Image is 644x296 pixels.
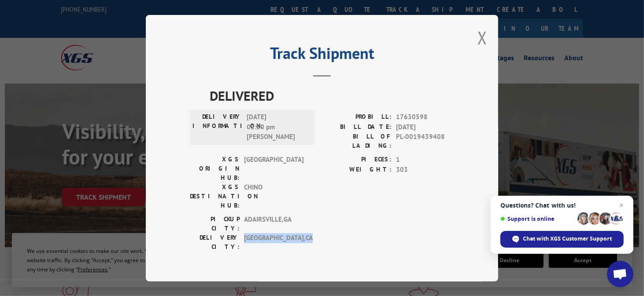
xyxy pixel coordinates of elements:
label: DELIVERY INFORMATION: [192,112,242,142]
span: 1 [396,155,454,165]
span: Questions? Chat with us! [500,202,624,209]
label: PROBILL: [322,112,392,122]
span: 303 [396,164,454,175]
span: ADAIRSVILLE , GA [244,215,303,233]
label: XGS DESTINATION HUB: [190,183,240,210]
div: Chat with XGS Customer Support [500,231,624,248]
span: Chat with XGS Customer Support [523,235,612,243]
label: BILL OF LADING: [322,132,392,150]
label: DELIVERY CITY: [190,233,240,252]
button: Close modal [477,26,487,49]
span: [GEOGRAPHIC_DATA] , CA [244,233,303,252]
label: WEIGHT: [322,164,392,175]
span: PL-0019439408 [396,132,454,150]
span: Support is online [500,216,574,222]
span: [DATE] [396,122,454,132]
span: CHINO [244,183,303,210]
span: 17630598 [396,112,454,122]
div: Open chat [607,261,633,287]
label: XGS ORIGIN HUB: [190,155,240,183]
span: DELIVERED [210,86,454,106]
span: [DATE] 02:30 pm [PERSON_NAME] [247,112,306,142]
span: Close chat [616,200,627,211]
h2: Track Shipment [190,47,454,64]
span: [GEOGRAPHIC_DATA] [244,155,303,183]
label: PIECES: [322,155,392,165]
label: BILL DATE: [322,122,392,132]
label: PICKUP CITY: [190,215,240,233]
